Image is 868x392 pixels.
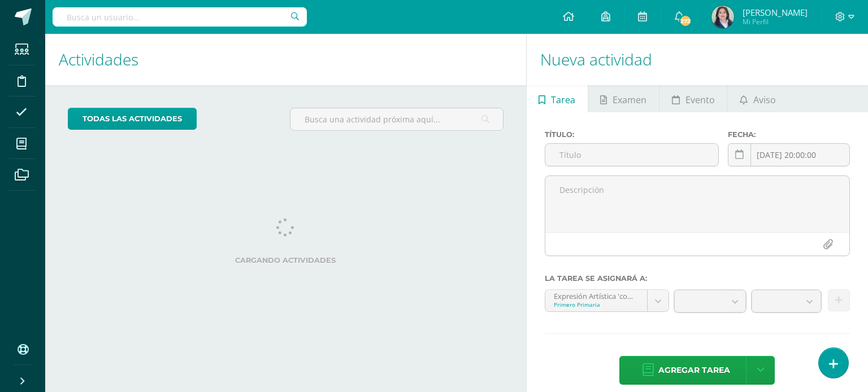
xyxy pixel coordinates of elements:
input: Busca un usuario... [53,7,307,27]
span: 272 [679,15,692,27]
span: Agregar tarea [658,356,730,384]
input: Fecha de entrega [728,144,849,166]
span: Evento [685,86,715,113]
a: Examen [588,85,659,112]
span: Tarea [551,86,575,113]
label: La tarea se asignará a: [545,274,850,283]
span: Aviso [753,86,776,113]
img: 76910bec831e7b1d48aa6c002559430a.png [711,6,734,28]
h1: Actividades [59,34,513,85]
input: Busca una actividad próxima aquí... [290,108,502,130]
span: Mi Perfil [743,17,808,27]
div: Expresión Artística 'compound--Expresión Artística' [554,290,639,301]
div: Primero Primaria [554,301,639,309]
span: [PERSON_NAME] [743,7,808,18]
label: Fecha: [728,130,850,139]
input: Título [545,144,719,166]
a: Evento [659,85,727,112]
a: Tarea [527,85,588,112]
label: Título: [545,130,719,139]
span: Examen [613,86,646,113]
label: Cargando actividades [68,256,504,265]
a: Expresión Artística 'compound--Expresión Artística'Primero Primaria [545,290,669,311]
a: todas las Actividades [68,108,197,130]
h1: Nueva actividad [540,34,854,85]
a: Aviso [727,85,788,112]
